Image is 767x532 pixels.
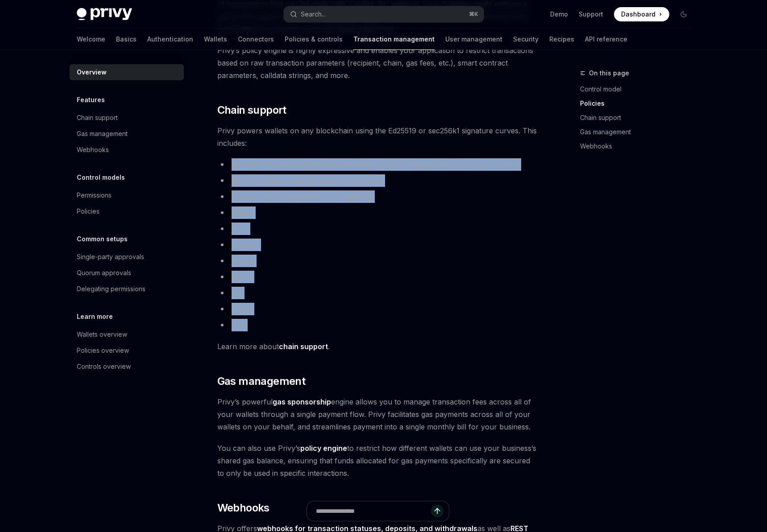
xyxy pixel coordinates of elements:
[579,10,603,19] a: Support
[217,319,539,331] li: TON
[217,223,539,235] li: Tron
[217,124,539,149] span: Privy powers wallets on any blockchain using the Ed25519 or sec256k1 signature curves. This inclu...
[445,29,502,50] a: User management
[77,190,112,201] div: Permissions
[77,8,132,21] img: dark logo
[77,345,129,356] div: Policies overview
[580,111,698,125] a: Chain support
[77,67,107,78] div: Overview
[585,29,627,50] a: API reference
[580,125,698,139] a: Gas management
[217,255,539,267] li: Bitcoin
[580,139,698,153] a: Webhooks
[77,95,105,105] h5: Features
[70,265,184,281] a: Quorum approvals
[676,7,691,21] button: Toggle dark mode
[217,442,539,479] span: You can also use Privy’s to restrict how different wallets can use your business’s shared gas bal...
[513,29,539,50] a: Security
[217,271,539,283] li: Spark
[217,103,286,117] span: Chain support
[549,29,574,50] a: Recipes
[77,128,128,139] div: Gas management
[77,252,144,262] div: Single-party approvals
[217,287,539,299] li: Sui
[353,29,435,50] a: Transaction management
[217,374,306,388] span: Gas management
[70,203,184,219] a: Policies
[77,206,100,217] div: Policies
[580,82,698,96] a: Control model
[217,206,539,219] li: Stellar
[70,142,184,158] a: Webhooks
[77,311,113,322] h5: Learn more
[217,239,539,251] li: Cosmos
[116,29,137,50] a: Basics
[77,329,127,340] div: Wallets overview
[614,7,669,21] a: Dashboard
[77,172,125,183] h5: Control models
[580,96,698,111] a: Policies
[285,29,343,50] a: Policies & controls
[217,158,539,171] li: all EVM chains, including Ethereum, Base, Arbitrum, HyperEVM, and custom rollups
[70,64,184,80] a: Overview
[284,6,484,22] button: Search...⌘K
[279,342,328,351] a: chain support
[77,284,145,294] div: Delegating permissions
[70,110,184,126] a: Chain support
[70,187,184,203] a: Permissions
[301,9,326,20] div: Search...
[70,359,184,375] a: Controls overview
[238,29,274,50] a: Connectors
[70,249,184,265] a: Single-party approvals
[589,68,629,78] span: On this page
[217,174,539,187] li: all SVM chains, including Solana and Eclipse
[147,29,193,50] a: Authentication
[70,326,184,342] a: Wallets overview
[70,126,184,142] a: Gas management
[77,234,128,244] h5: Common setups
[431,505,444,517] button: Send message
[550,10,568,19] a: Demo
[316,501,431,521] input: Ask a question...
[77,29,105,50] a: Welcome
[77,112,118,123] div: Chain support
[300,444,347,453] strong: policy engine
[77,361,131,372] div: Controls overview
[217,396,539,433] span: Privy’s powerful engine allows you to manage transaction fees across all of your wallets through ...
[217,340,539,353] span: Learn more about .
[217,303,539,315] li: NEAR
[621,10,655,19] span: Dashboard
[77,144,109,155] div: Webhooks
[70,342,184,359] a: Policies overview
[273,397,331,406] strong: gas sponsorship
[70,281,184,297] a: Delegating permissions
[77,268,131,278] div: Quorum approvals
[204,29,227,50] a: Wallets
[217,190,539,203] li: Bitcoin L2s, including Spark and Lightning
[469,11,478,18] span: ⌘ K
[217,44,539,82] span: Privy’s policy engine is highly expressive and enables your application to restrict transactions ...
